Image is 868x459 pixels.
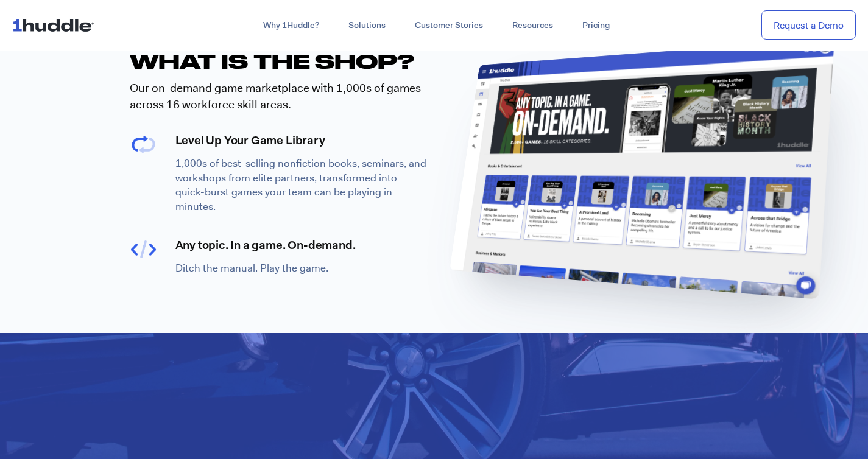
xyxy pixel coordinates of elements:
[130,49,434,74] h2: What is The Shop?
[12,13,99,37] img: ...
[175,134,428,150] h4: Level Up Your Game Library
[175,156,428,214] p: 1,000s of best-selling nonfiction books, seminars, and workshops from elite partners, transformed...
[130,80,425,113] p: Our on-demand game marketplace with 1,000s of games across 16 workforce skill areas.
[498,15,568,37] a: Resources
[249,15,334,37] a: Why 1Huddle?
[400,15,498,37] a: Customer Stories
[568,15,624,37] a: Pricing
[175,239,428,255] h4: Any topic. In a game. On-demand.
[761,10,856,40] a: Request a Demo
[334,15,400,37] a: Solutions
[175,261,428,276] p: Ditch the manual. Play the game.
